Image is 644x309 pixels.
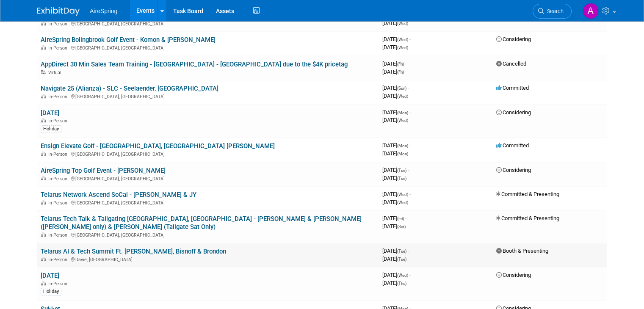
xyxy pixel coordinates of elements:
[496,248,548,254] span: Booth & Presenting
[41,215,362,231] a: Telarus Tech Talk & Tailgating [GEOGRAPHIC_DATA], [GEOGRAPHIC_DATA] - [PERSON_NAME] & [PERSON_NAM...
[382,44,408,50] span: [DATE]
[382,199,408,205] span: [DATE]
[41,61,348,68] a: AppDirect 30 Min Sales Team Training - [GEOGRAPHIC_DATA] - [GEOGRAPHIC_DATA] due to the $4K pricetag
[382,280,406,286] span: [DATE]
[408,85,409,91] span: -
[397,249,406,254] span: (Tue)
[409,142,411,149] span: -
[41,152,46,156] img: In-Person Event
[496,167,531,173] span: Considering
[41,257,46,261] img: In-Person Event
[496,215,559,221] span: Committed & Presenting
[41,20,376,27] div: [GEOGRAPHIC_DATA], [GEOGRAPHIC_DATA]
[382,256,406,262] span: [DATE]
[90,8,117,14] span: AireSpring
[397,176,406,181] span: (Tue)
[41,109,59,117] a: [DATE]
[41,44,376,51] div: [GEOGRAPHIC_DATA], [GEOGRAPHIC_DATA]
[397,37,408,42] span: (Wed)
[382,36,411,42] span: [DATE]
[41,167,166,174] a: AireSpring Top Golf Event - [PERSON_NAME]
[397,281,406,286] span: (Thu)
[41,256,376,262] div: Davie, [GEOGRAPHIC_DATA]
[397,94,408,99] span: (Wed)
[397,224,406,229] span: (Sat)
[397,273,408,278] span: (Wed)
[41,281,46,285] img: In-Person Event
[48,200,70,206] span: In-Person
[397,200,408,205] span: (Wed)
[41,272,59,279] a: [DATE]
[382,93,408,99] span: [DATE]
[397,168,406,173] span: (Tue)
[48,21,70,27] span: In-Person
[382,85,409,91] span: [DATE]
[48,281,70,287] span: In-Person
[408,248,409,254] span: -
[496,109,531,116] span: Considering
[41,150,376,157] div: [GEOGRAPHIC_DATA], [GEOGRAPHIC_DATA]
[544,8,564,14] span: Search
[382,61,406,67] span: [DATE]
[382,150,408,157] span: [DATE]
[496,36,531,42] span: Considering
[496,142,529,149] span: Committed
[48,94,70,99] span: In-Person
[382,272,411,278] span: [DATE]
[48,152,70,157] span: In-Person
[397,110,408,115] span: (Mon)
[48,176,70,182] span: In-Person
[48,70,64,75] span: Virtual
[41,118,46,122] img: In-Person Event
[382,175,406,181] span: [DATE]
[397,118,408,123] span: (Wed)
[41,45,46,50] img: In-Person Event
[405,61,406,67] span: -
[41,94,46,98] img: In-Person Event
[382,248,409,254] span: [DATE]
[48,257,70,262] span: In-Person
[397,21,408,26] span: (Wed)
[41,191,196,199] a: Telarus Network Ascend SoCal - [PERSON_NAME] & JY
[41,232,46,237] img: In-Person Event
[409,191,411,197] span: -
[48,232,70,238] span: In-Person
[496,272,531,278] span: Considering
[41,21,46,25] img: In-Person Event
[41,125,61,133] div: Holiday
[41,248,226,255] a: Telarus AI & Tech Summit Ft. [PERSON_NAME], Bisnoff & Brondon
[397,143,408,148] span: (Mon)
[583,3,599,19] img: Angie Handal
[382,167,409,173] span: [DATE]
[41,199,376,206] div: [GEOGRAPHIC_DATA], [GEOGRAPHIC_DATA]
[41,85,218,92] a: Navigate 25 (Alianza) - SLC - Seelaender, [GEOGRAPHIC_DATA]
[397,70,404,74] span: (Fri)
[41,200,46,204] img: In-Person Event
[409,272,411,278] span: -
[41,142,275,150] a: Ensign Elevate Golf - [GEOGRAPHIC_DATA], [GEOGRAPHIC_DATA] [PERSON_NAME]
[382,142,411,149] span: [DATE]
[397,45,408,50] span: (Wed)
[41,288,61,295] div: Holiday
[41,176,46,180] img: In-Person Event
[382,191,411,197] span: [DATE]
[41,231,376,238] div: [GEOGRAPHIC_DATA], [GEOGRAPHIC_DATA]
[397,192,408,197] span: (Wed)
[382,223,406,229] span: [DATE]
[48,45,70,51] span: In-Person
[382,20,408,26] span: [DATE]
[397,216,404,221] span: (Fri)
[48,118,70,124] span: In-Person
[496,61,526,67] span: Cancelled
[397,86,406,91] span: (Sun)
[409,109,411,116] span: -
[382,69,404,75] span: [DATE]
[41,70,46,74] img: Virtual Event
[409,36,411,42] span: -
[382,109,411,116] span: [DATE]
[41,36,216,44] a: AireSpring Bolingbrook Golf Event - Komon & [PERSON_NAME]
[41,175,376,182] div: [GEOGRAPHIC_DATA], [GEOGRAPHIC_DATA]
[397,152,408,156] span: (Mon)
[382,117,408,123] span: [DATE]
[405,215,406,221] span: -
